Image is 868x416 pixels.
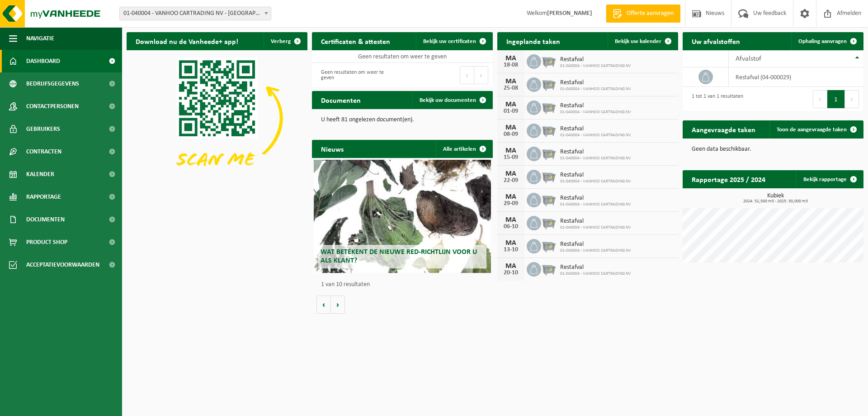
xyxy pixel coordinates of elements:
[560,248,631,253] span: 01-040004 - VANHOO CARTRADING NV
[560,63,631,69] span: 01-040004 - VANHOO CARTRADING NV
[316,65,398,85] div: Geen resultaten om weer te geven
[502,85,520,91] div: 25-08
[608,32,677,50] a: Bekijk uw kalender
[502,216,520,224] div: MA
[412,91,492,109] a: Bekijk uw documenten
[541,145,557,161] img: WB-2500-GAL-GY-01
[560,148,631,156] span: Restafval
[502,101,520,108] div: MA
[560,202,631,207] span: 01-040004 - VANHOO CARTRADING NV
[541,238,557,253] img: WB-2500-GAL-GY-01
[312,50,493,63] td: Geen resultaten om weer te geven
[502,201,520,207] div: 29-09
[692,146,854,153] p: Geen data beschikbaar.
[502,78,520,85] div: MA
[321,282,488,288] p: 1 van 10 resultaten
[312,140,353,158] h2: Nieuws
[502,131,520,138] div: 08-09
[497,32,569,50] h2: Ingeplande taken
[502,55,520,62] div: MA
[777,127,847,133] span: Toon de aangevraagde taken
[331,296,345,314] button: Volgende
[474,66,488,84] button: Next
[502,270,520,276] div: 20-10
[26,140,61,163] span: Contracten
[791,32,863,50] a: Ophaling aanvragen
[312,32,399,50] h2: Certificaten & attesten
[120,7,271,20] span: 01-040004 - VANHOO CARTRADING NV - MOUSCRON
[560,179,631,184] span: 01-040004 - VANHOO CARTRADING NV
[26,163,54,186] span: Kalender
[26,95,79,118] span: Contactpersonen
[560,102,631,110] span: Restafval
[502,108,520,115] div: 01-09
[541,168,557,184] img: WB-2500-GAL-GY-01
[560,264,631,271] span: Restafval
[683,32,749,50] h2: Uw afvalstoffen
[813,90,827,108] button: Previous
[314,160,491,273] a: Wat betekent de nieuwe RED-richtlijn voor u als klant?
[547,10,592,17] strong: [PERSON_NAME]
[26,118,60,140] span: Gebruikers
[769,120,863,139] a: Toon de aangevraagde taken
[127,32,247,50] h2: Download nu de Vanheede+ app!
[26,27,54,50] span: Navigatie
[606,5,680,23] a: Offerte aanvragen
[541,99,557,115] img: WB-2500-GAL-GY-01
[560,172,631,179] span: Restafval
[420,97,476,103] span: Bekijk uw documenten
[127,50,307,186] img: Download de VHEPlus App
[736,55,761,62] span: Afvalstof
[560,86,631,92] span: 01-040004 - VANHOO CARTRADING NV
[26,186,61,208] span: Rapportage
[560,271,631,277] span: 01-040004 - VANHOO CARTRADING NV
[502,124,520,131] div: MA
[845,90,859,108] button: Next
[502,263,520,270] div: MA
[416,32,492,50] a: Bekijk uw certificaten
[560,156,631,161] span: 01-040004 - VANHOO CARTRADING NV
[560,110,631,115] span: 01-040004 - VANHOO CARTRADING NV
[687,89,743,109] div: 1 tot 1 van 1 resultaten
[827,90,845,108] button: 1
[26,72,79,95] span: Bedrijfsgegevens
[687,199,863,204] span: 2024: 52,500 m3 - 2025: 30,000 m3
[560,125,631,133] span: Restafval
[26,231,67,253] span: Product Shop
[687,193,863,204] h3: Kubiek
[541,53,557,68] img: WB-2500-GAL-GY-01
[683,170,774,188] h2: Rapportage 2025 / 2024
[624,9,676,18] span: Offerte aanvragen
[502,154,520,161] div: 15-09
[798,38,847,44] span: Ophaling aanvragen
[271,38,291,44] span: Verberg
[502,239,520,247] div: MA
[460,66,474,84] button: Previous
[615,38,661,44] span: Bekijk uw kalender
[502,62,520,68] div: 18-08
[321,249,477,264] span: Wat betekent de nieuwe RED-richtlijn voor u als klant?
[436,140,492,158] a: Alle artikelen
[560,133,631,138] span: 01-040004 - VANHOO CARTRADING NV
[560,79,631,86] span: Restafval
[502,247,520,253] div: 13-10
[502,193,520,201] div: MA
[560,195,631,202] span: Restafval
[541,76,557,91] img: WB-2500-GAL-GY-01
[560,218,631,225] span: Restafval
[683,120,764,138] h2: Aangevraagde taken
[502,224,520,230] div: 06-10
[541,261,557,276] img: WB-2500-GAL-GY-01
[729,67,863,87] td: restafval (04-000029)
[560,225,631,230] span: 01-040004 - VANHOO CARTRADING NV
[312,91,370,109] h2: Documenten
[26,208,65,231] span: Documenten
[560,56,631,63] span: Restafval
[26,50,60,72] span: Dashboard
[502,177,520,184] div: 22-09
[541,191,557,207] img: WB-2500-GAL-GY-01
[502,170,520,177] div: MA
[264,32,307,50] button: Verberg
[541,122,557,138] img: WB-2500-GAL-GY-01
[560,241,631,248] span: Restafval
